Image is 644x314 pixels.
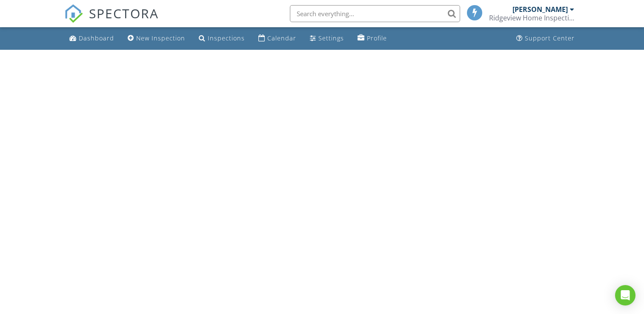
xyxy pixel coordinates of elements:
[66,31,117,46] a: Dashboard
[64,11,159,29] a: SPECTORA
[512,5,568,14] div: [PERSON_NAME]
[489,14,574,22] div: Ridgeview Home Inspections Ltd.
[89,4,159,22] span: SPECTORA
[290,5,460,22] input: Search everything...
[367,34,387,42] div: Profile
[195,31,248,46] a: Inspections
[615,285,635,305] div: Open Intercom Messenger
[318,34,344,42] div: Settings
[513,31,578,46] a: Support Center
[255,31,300,46] a: Calendar
[306,31,347,46] a: Settings
[267,34,296,42] div: Calendar
[64,4,83,23] img: The Best Home Inspection Software - Spectora
[354,31,390,46] a: Profile
[525,34,575,42] div: Support Center
[208,34,245,42] div: Inspections
[124,31,189,46] a: New Inspection
[79,34,114,42] div: Dashboard
[136,34,185,42] div: New Inspection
